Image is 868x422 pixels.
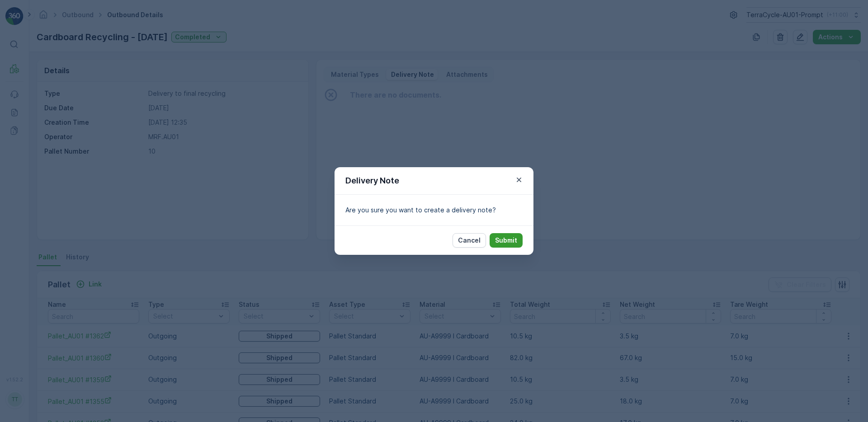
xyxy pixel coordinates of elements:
[345,174,399,187] p: Delivery Note
[453,233,486,248] button: Cancel
[490,233,523,248] button: Submit
[495,236,517,245] p: Submit
[458,236,481,245] p: Cancel
[345,206,523,215] p: Are you sure you want to create a delivery note?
